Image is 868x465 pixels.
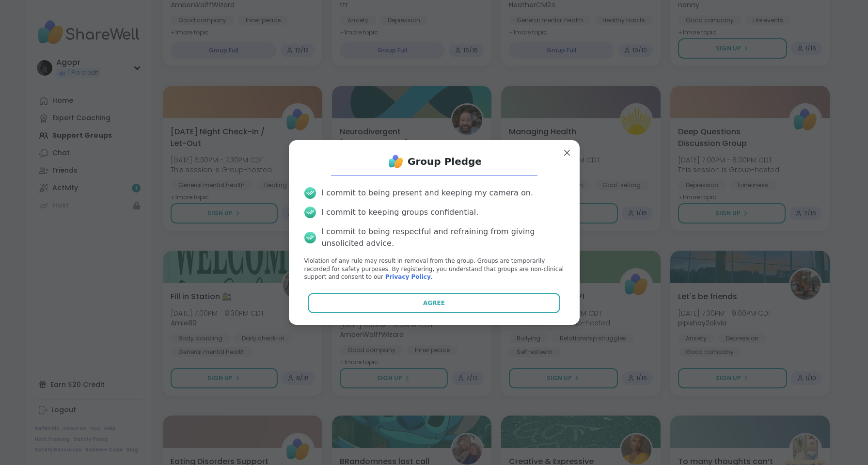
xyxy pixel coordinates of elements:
[322,226,564,249] div: I commit to being respectful and refraining from giving unsolicited advice.
[322,207,479,218] div: I commit to keeping groups confidential.
[423,299,445,307] span: Agree
[322,187,533,199] div: I commit to being present and keeping my camera on.
[408,155,482,168] h1: Group Pledge
[308,293,560,313] button: Agree
[304,257,564,281] p: Violation of any rule may result in removal from the group. Groups are temporarily recorded for s...
[385,273,431,280] a: Privacy Policy
[386,152,406,171] img: ShareWell Logo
